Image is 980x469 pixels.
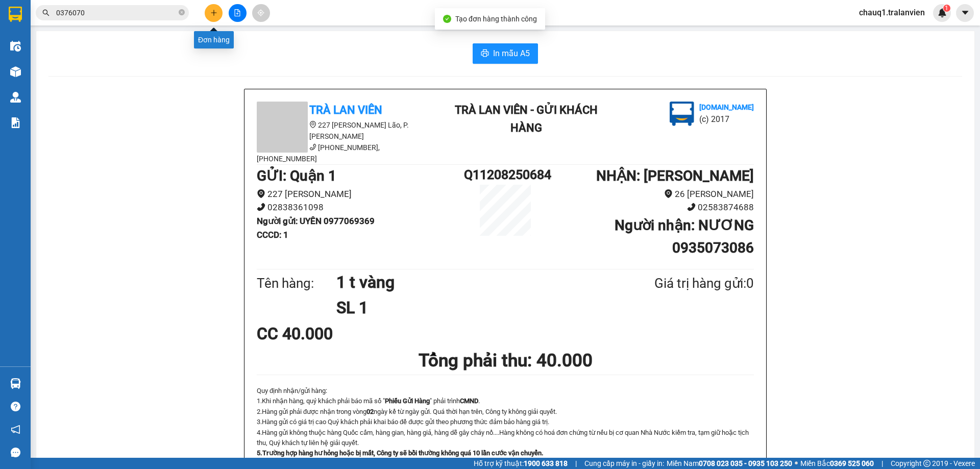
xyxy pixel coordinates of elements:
[664,189,673,198] span: environment
[210,9,217,16] span: plus
[257,216,375,226] b: Người gửi : UYÊN 0977069369
[800,458,874,469] span: Miền Bắc
[257,189,265,198] span: environment
[10,41,21,52] img: warehouse-icon
[956,4,974,22] button: caret-down
[687,203,696,211] span: phone
[830,459,874,467] strong: 0369 525 060
[11,448,20,457] span: message
[179,8,185,18] span: close-circle
[194,31,234,48] div: Đơn hàng
[11,425,20,434] span: notification
[596,167,754,184] b: NHẬN : [PERSON_NAME]
[699,459,792,467] strong: 0708 023 035 - 0935 103 250
[11,402,20,411] span: question-circle
[10,117,21,128] img: solution-icon
[474,458,568,469] span: Hỗ trợ kỹ thuật:
[481,49,489,59] span: printer
[257,407,754,417] p: 2.Hàng gửi phải được nhận trong vòng ngày kể từ ngày gửi. Quá thời hạn trên, Công ty không giải q...
[257,142,440,164] li: [PHONE_NUMBER], [PHONE_NUMBER]
[257,396,754,406] p: 1.Khi nhận hàng, quý khách phải báo mã số " " phải trình .
[257,167,336,184] b: GỬI : Quận 1
[257,347,754,375] h1: Tổng phải thu: 40.000
[943,5,950,12] sup: 1
[547,187,754,201] li: 26 [PERSON_NAME]
[257,230,288,240] b: CCCD : 1
[10,66,21,77] img: warehouse-icon
[923,460,930,467] span: copyright
[464,165,547,185] h1: Q11208250684
[961,8,970,17] span: caret-down
[699,113,754,126] li: (c) 2017
[309,143,316,151] span: phone
[257,187,464,201] li: 227 [PERSON_NAME]
[257,449,544,457] strong: 5.Trường hợp hàng hư hỏng hoặc bị mất, Công ty sẽ bồi thường không quá 10 lần cước vận chuyển.
[443,15,451,23] span: check-circle
[257,321,421,347] div: CC 40.000
[605,273,754,294] div: Giá trị hàng gửi: 0
[257,9,264,16] span: aim
[547,201,754,214] li: 02583874688
[615,217,754,256] b: Người nhận : NƯƠNG 0935073086
[257,201,464,214] li: 02838361098
[257,417,754,427] p: 3.Hàng gửi có giá trị cao Quý khách phải khai báo để được gửi theo phương thức đảm bảo hàng giá trị.
[309,104,382,116] b: Trà Lan Viên
[56,7,177,18] input: Tìm tên, số ĐT hoặc mã đơn
[795,461,798,465] span: ⚪️
[9,7,22,22] img: logo-vxr
[10,378,21,389] img: warehouse-icon
[366,408,374,415] strong: 02
[42,9,50,16] span: search
[460,397,478,405] strong: CMND
[670,102,694,126] img: logo.jpg
[667,458,792,469] span: Miền Nam
[851,6,933,19] span: chauq1.tralanvien
[881,458,883,469] span: |
[584,458,664,469] span: Cung cấp máy in - giấy in:
[257,203,265,211] span: phone
[699,103,754,111] b: [DOMAIN_NAME]
[257,428,754,449] p: 4.Hàng gửi không thuộc hàng Quốc cấm, hàng gian, hàng giả, hàng dễ gây cháy nổ....Hàng không có h...
[575,458,577,469] span: |
[257,273,336,294] div: Tên hàng:
[10,92,21,103] img: warehouse-icon
[205,4,223,22] button: plus
[252,4,270,22] button: aim
[455,15,537,23] span: Tạo đơn hàng thành công
[336,295,605,320] h1: SL 1
[309,121,316,128] span: environment
[524,459,568,467] strong: 1900 633 818
[938,8,947,17] img: icon-new-feature
[257,119,440,142] li: 227 [PERSON_NAME] Lão, P. [PERSON_NAME]
[336,269,605,295] h1: 1 t vàng
[455,104,598,134] b: Trà Lan Viên - Gửi khách hàng
[234,9,241,16] span: file-add
[493,47,530,60] span: In mẫu A5
[385,397,430,405] strong: Phiếu Gửi Hàng
[179,9,185,15] span: close-circle
[229,4,247,22] button: file-add
[945,5,948,12] span: 1
[473,43,538,64] button: printerIn mẫu A5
